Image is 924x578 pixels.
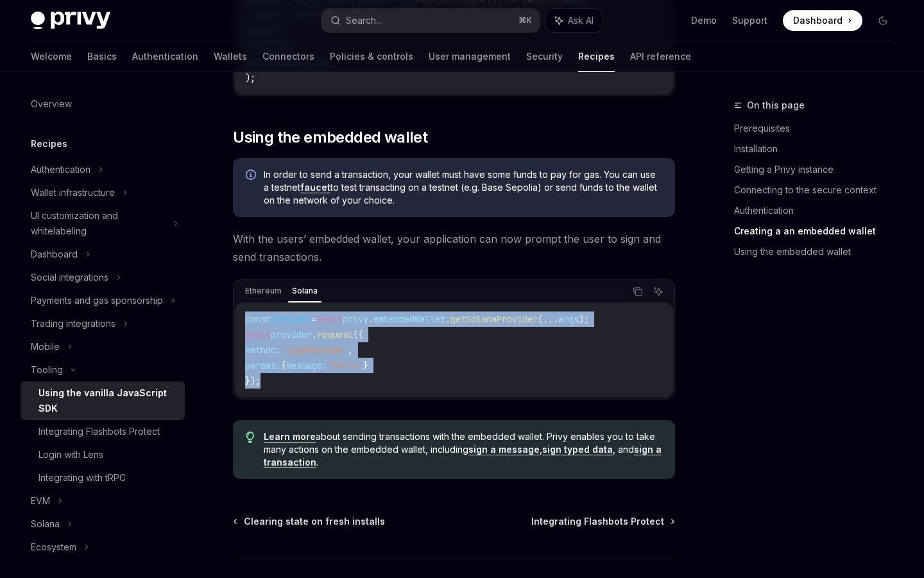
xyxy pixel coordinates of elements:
span: }); [245,375,261,387]
a: Getting a Privy instance [734,159,903,180]
a: Security [526,41,563,72]
div: Mobile [31,339,60,355]
div: EVM [31,493,50,509]
span: method: [245,344,281,356]
span: const [245,313,271,325]
div: Trading integrations [31,316,116,331]
a: Recipes [578,41,615,72]
a: Integrating Flashbots Protect [531,515,674,528]
span: Integrating Flashbots Protect [531,515,664,528]
button: Toggle dark mode [873,10,893,31]
span: ({ [353,329,363,340]
a: Integrating with tRPC [21,466,185,489]
a: Wallets [214,41,247,72]
div: Ecosystem [31,539,76,555]
span: } [363,360,368,371]
span: . [312,329,317,340]
span: await [317,313,343,325]
img: dark logo [31,12,110,30]
a: Demo [691,14,717,27]
div: Authentication [31,162,90,177]
a: Overview [21,92,185,116]
span: embeddedWallet [373,313,445,325]
div: Integrating Flashbots Protect [38,424,160,439]
span: = [312,313,317,325]
div: Tooling [31,362,63,378]
div: UI customization and whitelabeling [31,208,166,239]
span: message: [286,360,327,371]
a: sign typed data [542,444,613,455]
span: 'hello' [327,360,363,371]
div: Login with Lens [38,447,103,462]
span: Ask AI [568,14,594,27]
span: request [317,329,353,340]
a: Login with Lens [21,443,185,466]
a: Clearing state on fresh installs [234,515,385,528]
a: Basics [87,41,117,72]
div: Overview [31,96,72,112]
div: Wallet infrastructure [31,185,115,200]
a: Dashboard [783,10,862,31]
div: Using the vanilla JavaScript SDK [38,385,177,416]
span: getSolanaProvider [450,313,538,325]
a: Prerequisites [734,118,903,139]
a: Welcome [31,41,72,72]
svg: Tip [246,432,255,443]
span: provider [271,313,312,325]
button: Ask AI [546,9,603,32]
span: , [348,344,353,356]
span: Dashboard [793,14,843,27]
a: Authentication [132,41,198,72]
div: Social integrations [31,270,108,285]
div: Solana [288,283,321,299]
span: provider [271,329,312,340]
span: await [245,329,271,340]
span: ... [543,313,558,325]
span: about sending transactions with the embedded wallet. Privy enables you to take many actions on th... [264,430,662,469]
span: 'signMessage' [281,344,348,356]
span: ( [538,313,543,325]
span: { [281,360,286,371]
a: Using the embedded wallet [734,241,903,262]
a: Using the vanilla JavaScript SDK [21,381,185,420]
div: Dashboard [31,247,78,262]
button: Copy the contents from the code block [629,283,646,300]
span: . [368,313,373,325]
svg: Info [246,170,259,182]
span: . [445,313,450,325]
a: faucet [300,182,330,193]
div: Search... [346,13,382,28]
span: privy [343,313,368,325]
div: Solana [31,516,60,532]
a: Connectors [262,41,314,72]
a: Creating a an embedded wallet [734,221,903,241]
button: Ask AI [650,283,667,300]
a: Integrating Flashbots Protect [21,420,185,443]
a: Policies & controls [330,41,413,72]
div: Ethereum [241,283,286,299]
h5: Recipes [31,136,67,152]
span: ); [579,313,589,325]
span: On this page [747,98,805,113]
span: Using the embedded wallet [233,127,427,148]
div: Integrating with tRPC [38,470,126,486]
span: ); [245,72,255,83]
span: In order to send a transaction, your wallet must have some funds to pay for gas. You can use a te... [264,168,662,207]
span: args [558,313,579,325]
span: params: [245,360,281,371]
button: Search...⌘K [321,9,539,32]
a: User management [429,41,511,72]
a: Authentication [734,200,903,221]
a: Connecting to the secure context [734,180,903,200]
a: Support [732,14,767,27]
a: API reference [630,41,691,72]
a: Learn more [264,431,316,442]
span: ⌘ K [518,15,532,26]
span: With the users’ embedded wallet, your application can now prompt the user to sign and send transa... [233,230,675,266]
a: sign a message [468,444,540,455]
div: Payments and gas sponsorship [31,293,163,308]
a: Installation [734,139,903,159]
span: Clearing state on fresh installs [244,515,385,528]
